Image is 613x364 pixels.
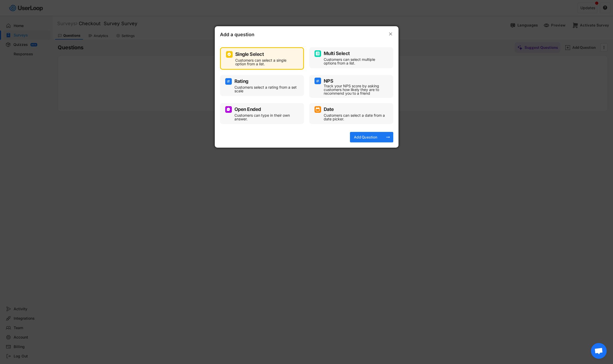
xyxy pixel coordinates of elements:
[234,114,297,121] div: Customers can type in their own answer.
[226,107,230,111] img: ConversationMinor.svg
[235,58,297,66] div: Customers can select a single option from a list.
[385,135,391,140] button: arrow_right_alt
[324,79,333,83] div: NPS
[234,79,248,84] div: Rating
[353,135,379,140] div: Add Question
[234,85,297,93] div: Customers select a rating from a set scale
[316,107,320,111] img: CalendarMajor.svg
[324,114,387,121] div: Customers can select a date from a date picker.
[324,51,350,56] div: Multi Select
[220,31,273,39] div: Add a question
[316,79,320,83] img: AdjustIcon.svg
[591,343,607,359] div: Open chat
[388,31,393,37] button: 
[227,52,231,56] img: CircleTickMinorWhite.svg
[389,31,392,37] text: 
[235,52,264,57] div: Single Select
[234,107,261,112] div: Open Ended
[324,107,334,112] div: Date
[226,79,230,83] img: AdjustIcon.svg
[324,84,387,95] div: Track your NPS score by asking customers how likely they are to recommend you to a friend
[324,58,387,65] div: Customers can select multiple options from a list.
[316,51,320,56] img: ListMajor.svg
